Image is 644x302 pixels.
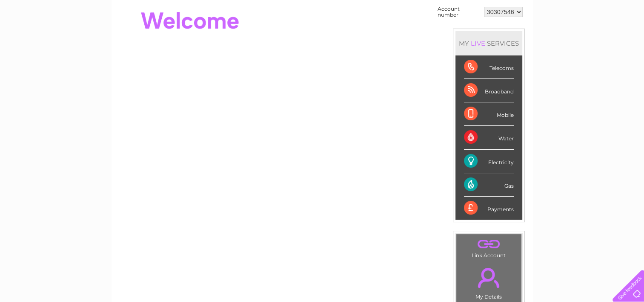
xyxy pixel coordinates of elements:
[458,236,519,251] a: .
[616,36,636,43] a: Log out
[464,173,514,197] div: Gas
[539,36,565,43] a: Telecoms
[456,234,522,261] td: Link Account
[464,102,514,126] div: Mobile
[587,36,608,43] a: Contact
[464,197,514,220] div: Payments
[515,36,534,43] a: Energy
[23,22,66,48] img: logo.png
[464,79,514,102] div: Broadband
[570,36,582,43] a: Blog
[464,55,514,79] div: Telecoms
[458,263,519,293] a: .
[435,4,482,20] td: Account number
[121,5,524,41] div: Clear Business is a trading name of Verastar Limited (registered in [GEOGRAPHIC_DATA] No. 3667643...
[455,31,522,55] div: MY SERVICES
[464,150,514,173] div: Electricity
[494,36,510,43] a: Water
[464,126,514,149] div: Water
[469,39,487,47] div: LIVE
[484,4,542,15] a: 0333 014 3131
